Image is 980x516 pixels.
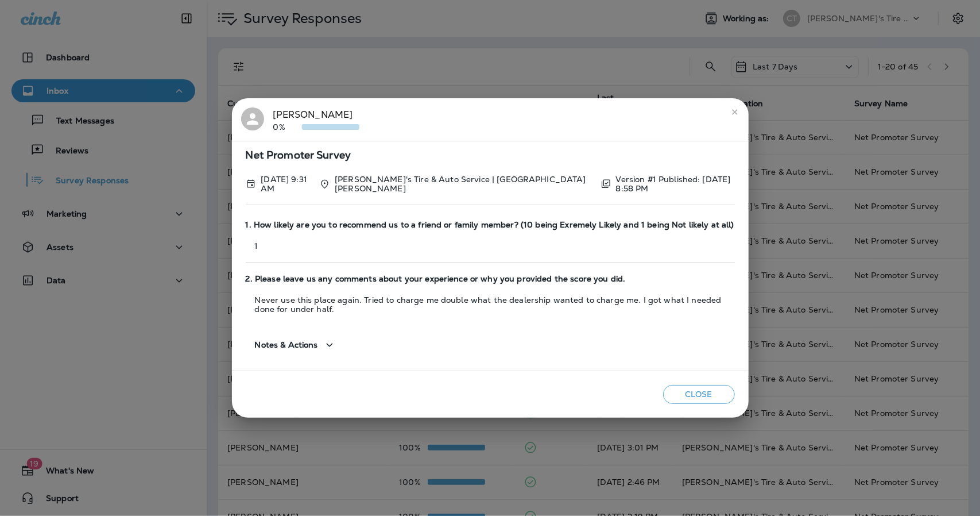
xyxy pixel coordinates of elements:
[246,241,735,251] p: 1
[246,295,735,314] p: Never use this place again. Tried to charge me double what the dealership wanted to charge me. I ...
[246,151,735,160] span: Net Promoter Survey
[726,103,744,121] button: close
[246,274,735,284] span: 2. Please leave us any comments about your experience or why you provided the score you did.
[246,220,735,230] span: 1. How likely are you to recommend us to a friend or family member? (10 being Exremely Likely and...
[246,329,346,361] button: Notes & Actions
[273,122,302,132] p: 0%
[335,175,591,193] p: [PERSON_NAME]'s Tire & Auto Service | [GEOGRAPHIC_DATA][PERSON_NAME]
[261,175,310,193] p: Sep 5, 2025 9:31 AM
[663,385,735,404] button: Close
[616,175,735,193] p: Version #1 Published: [DATE] 8:58 PM
[255,340,318,350] span: Notes & Actions
[273,107,359,132] div: [PERSON_NAME]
